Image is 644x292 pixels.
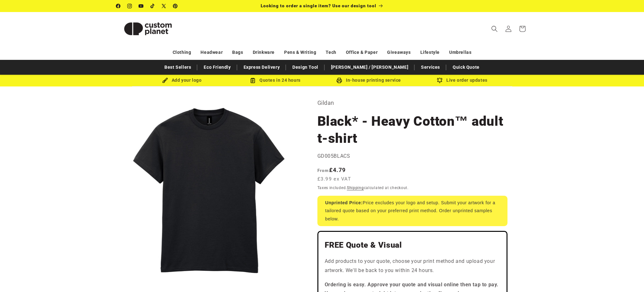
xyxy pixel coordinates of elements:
img: Custom Planet [116,15,180,43]
a: Design Tool [289,62,322,73]
a: Office & Paper [346,47,378,58]
a: Drinkware [253,47,275,58]
a: Shipping [347,186,364,190]
a: Bags [232,47,243,58]
a: Express Delivery [240,62,283,73]
div: Price excludes your logo and setup. Submit your artwork for a tailored quote based on your prefer... [317,196,507,226]
div: Add your logo [135,76,229,84]
img: Order updates [437,78,443,83]
p: Gildan [317,98,507,108]
div: Quotes in 24 hours [229,76,322,84]
a: Clothing [173,47,191,58]
h1: Black* - Heavy Cotton™ adult t-shirt [317,113,507,147]
summary: Search [488,22,501,36]
a: Lifestyle [420,47,440,58]
span: £3.99 ex VAT [317,175,351,183]
a: Tech [326,47,336,58]
div: Taxes included. calculated at checkout. [317,185,507,191]
img: Brush Icon [162,78,168,83]
strong: £4.79 [317,167,346,173]
a: Pens & Writing [284,47,316,58]
p: Add products to your quote, choose your print method and upload your artwork. We'll be back to yo... [325,257,500,275]
a: Headwear [201,47,223,58]
a: Quick Quote [450,62,483,73]
span: From [317,168,329,173]
span: GD005BLACS [317,153,350,159]
a: Giveaways [387,47,411,58]
a: Umbrellas [449,47,471,58]
img: In-house printing [336,78,342,83]
div: Live order updates [416,76,509,84]
strong: Unprinted Price: [325,200,363,205]
div: In-house printing service [322,76,416,84]
img: Order Updates Icon [250,78,256,83]
a: Services [418,62,443,73]
a: [PERSON_NAME] / [PERSON_NAME] [328,62,411,73]
a: Eco Friendly [201,62,234,73]
a: Best Sellers [161,62,194,73]
a: Custom Planet [114,12,182,45]
h2: FREE Quote & Visual [325,240,500,250]
span: Looking to order a single item? Use our design tool [261,3,376,8]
